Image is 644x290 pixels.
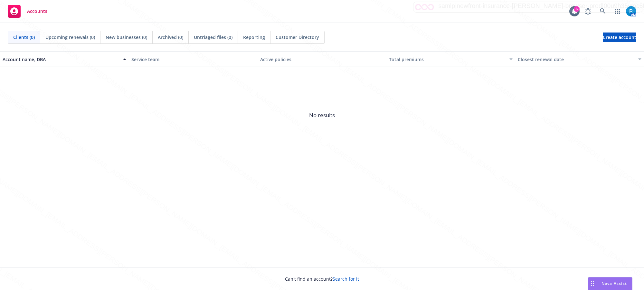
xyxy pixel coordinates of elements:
[389,56,506,63] div: Total premiums
[243,34,265,41] span: Reporting
[582,5,594,18] a: Report a Bug
[588,277,632,290] button: Nova Assist
[13,34,35,41] span: Clients (0)
[596,5,609,18] a: Search
[27,9,47,14] span: Accounts
[603,31,636,43] span: Create account
[5,2,50,20] a: Accounts
[3,56,119,63] div: Account name, DBA
[131,56,255,63] div: Service team
[106,34,147,41] span: New businesses (0)
[611,5,624,18] a: Switch app
[260,56,384,63] div: Active policies
[276,34,319,41] span: Customer Directory
[258,51,386,67] button: Active policies
[45,34,95,41] span: Upcoming renewals (0)
[285,276,359,282] span: Can't find an account?
[518,56,634,63] div: Closest renewal date
[574,6,580,12] div: 6
[515,51,644,67] button: Closest renewal date
[603,33,636,42] a: Create account
[626,6,636,16] img: photo
[333,276,359,282] a: Search for it
[588,277,596,290] div: Drag to move
[129,51,258,67] button: Service team
[158,34,183,41] span: Archived (0)
[601,281,627,286] span: Nova Assist
[194,34,232,41] span: Untriaged files (0)
[386,51,515,67] button: Total premiums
